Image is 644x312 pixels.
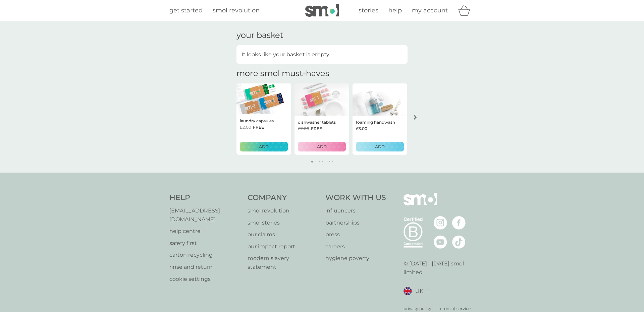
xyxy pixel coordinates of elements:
span: £2.00 [298,125,309,132]
a: help [388,6,402,15]
h2: more smol must-haves [236,69,329,78]
a: smol revolution [248,206,319,215]
p: laundry capsules [240,118,274,124]
button: ADD [298,142,346,151]
button: ADD [240,142,288,151]
a: partnerships [325,219,386,227]
span: UK [415,287,423,296]
img: visit the smol Youtube page [434,235,447,249]
a: [EMAIL_ADDRESS][DOMAIN_NAME] [169,206,241,224]
img: visit the smol Instagram page [434,216,447,230]
p: ADD [317,143,327,150]
h4: Help [169,193,241,203]
a: safety first [169,239,241,248]
a: get started [169,6,203,15]
a: our claims [248,230,319,239]
a: rinse and return [169,263,241,271]
img: visit the smol Tiktok page [452,235,466,249]
a: press [325,230,386,239]
a: cookie settings [169,275,241,284]
h4: Company [248,193,319,203]
p: foaming handwash [356,119,395,125]
a: modern slavery statement [248,254,319,271]
h4: Work With Us [325,193,386,203]
img: visit the smol Facebook page [452,216,466,230]
a: careers [325,242,386,251]
p: © [DATE] - [DATE] smol limited [404,259,475,276]
button: ADD [356,142,404,151]
span: £3.00 [356,125,367,132]
a: privacy policy [404,305,431,312]
h3: your basket [236,30,283,40]
img: UK flag [404,287,412,295]
span: get started [169,7,203,14]
a: smol revolution [213,6,260,15]
a: carton recycling [169,251,241,259]
p: ADD [375,143,385,150]
a: my account [412,6,448,15]
span: FREE [311,125,322,132]
a: our impact report [248,242,319,251]
img: smol [404,193,437,215]
a: influencers [325,206,386,215]
a: terms of service [438,305,471,312]
span: £2.00 [240,124,251,130]
span: stories [359,7,378,14]
img: smol [305,4,339,17]
a: stories [359,6,378,15]
p: It looks like your basket is empty. [241,50,330,59]
a: smol stories [248,219,319,227]
span: FREE [253,124,264,130]
img: select a new location [427,289,429,293]
p: dishwasher tablets [298,119,336,125]
a: help centre [169,227,241,236]
span: smol revolution [213,7,260,14]
a: hygiene poverty [325,254,386,263]
div: basket [458,4,475,17]
span: my account [412,7,448,14]
span: help [388,7,402,14]
p: ADD [259,143,269,150]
